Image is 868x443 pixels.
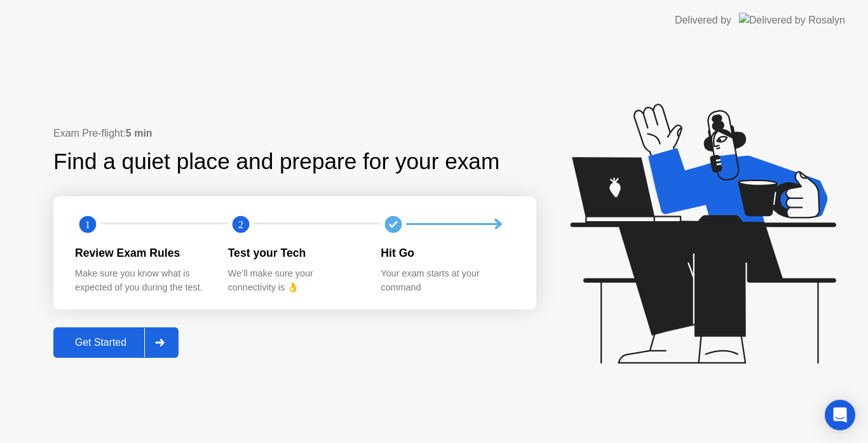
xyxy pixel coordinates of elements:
[53,126,536,141] div: Exam Pre-flight:
[57,337,144,348] div: Get Started
[85,218,90,230] text: 1
[739,13,845,27] img: Delivered by Rosalyn
[75,267,208,294] div: Make sure you know what is expected of you during the test.
[381,245,513,261] div: Hit Go
[228,245,361,261] div: Test your Tech
[126,128,153,139] b: 5 min
[53,327,179,358] button: Get Started
[228,267,361,294] div: We’ll make sure your connectivity is 👌
[675,13,731,28] div: Delivered by
[75,245,208,261] div: Review Exam Rules
[381,267,513,294] div: Your exam starts at your command
[825,400,855,430] div: Open Intercom Messenger
[53,145,501,179] div: Find a quiet place and prepare for your exam
[238,218,243,230] text: 2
